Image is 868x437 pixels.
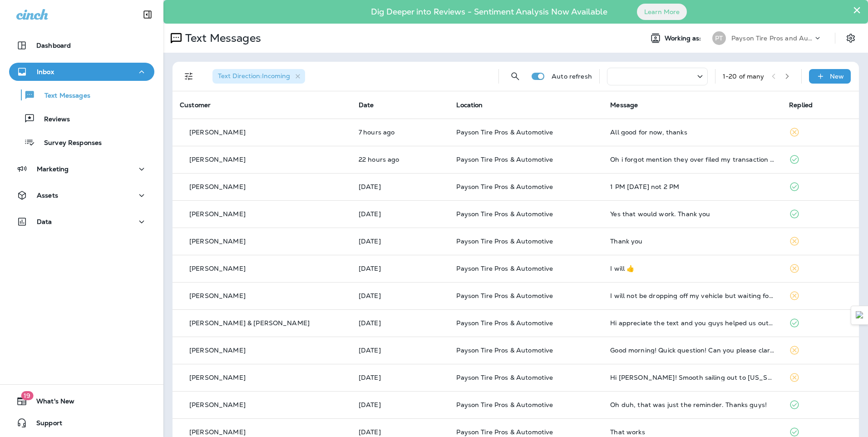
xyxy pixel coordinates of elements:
div: Text Direction:Incoming [212,69,305,84]
span: Date [359,101,374,109]
span: 19 [21,391,33,400]
span: Payson Tire Pros & Automotive [456,401,553,409]
p: [PERSON_NAME] [189,210,246,218]
button: Settings [843,30,859,46]
div: Oh i forgot mention they over filed my transaction it will need to have some drain out [610,156,774,163]
p: Data [37,218,52,225]
span: Payson Tire Pros & Automotive [456,237,553,245]
button: Support [9,414,154,432]
button: Search Messages [506,67,524,85]
p: Dashboard [36,42,71,49]
span: Payson Tire Pros & Automotive [456,128,553,136]
p: Text Messages [35,92,90,100]
span: Support [27,419,62,430]
button: Assets [9,186,154,204]
button: Reviews [9,109,154,128]
div: 1 - 20 of many [723,73,764,80]
span: Customer [180,101,211,109]
p: [PERSON_NAME] [189,156,246,163]
div: Hi appreciate the text and you guys helped us out greatly but we don't live in Payson so that's w... [610,319,774,327]
div: Hi Kelly! Smooth sailing out to Texas and back, and trips up to the top of the rim for weekend ca... [610,374,774,381]
p: Survey Responses [35,139,102,148]
div: Good morning! Quick question! Can you please clarify the $28 credit card fee?? I paid using Synch... [610,347,774,354]
p: [PERSON_NAME] [189,238,246,245]
span: Payson Tire Pros & Automotive [456,428,553,436]
span: Payson Tire Pros & Automotive [456,346,553,354]
button: 19What's New [9,392,154,410]
span: Payson Tire Pros & Automotive [456,292,553,300]
p: Reviews [35,115,70,124]
button: Dashboard [9,36,154,55]
p: [PERSON_NAME] [189,401,246,408]
p: Sep 24, 2025 11:34 AM [359,210,442,218]
p: Auto refresh [552,73,592,80]
p: Payson Tire Pros and Automotive [731,35,813,42]
span: Payson Tire Pros & Automotive [456,183,553,191]
span: Working as: [665,35,703,42]
p: Sep 23, 2025 07:02 PM [359,374,442,381]
p: [PERSON_NAME] [189,129,246,136]
p: New [830,73,844,80]
p: [PERSON_NAME] [189,183,246,190]
p: Sep 23, 2025 04:42 PM [359,401,442,408]
p: [PERSON_NAME] [189,374,246,381]
p: Sep 23, 2025 01:55 PM [359,428,442,436]
p: Text Messages [182,31,261,45]
p: [PERSON_NAME] [189,265,246,272]
span: Payson Tire Pros & Automotive [456,319,553,327]
div: Oh duh, that was just the reminder. Thanks guys! [610,401,774,408]
div: I will not be dropping off my vehicle but waiting for the rotation to be done [610,292,774,299]
p: [PERSON_NAME] [189,347,246,354]
p: Sep 24, 2025 11:05 AM [359,238,442,245]
span: Payson Tire Pros & Automotive [456,373,553,382]
img: Detect Auto [856,311,864,319]
span: What's New [27,397,74,408]
span: Text Direction : Incoming [218,72,290,80]
button: Inbox [9,63,154,81]
div: Yes that would work. Thank you [610,210,774,218]
p: Sep 24, 2025 09:49 AM [359,292,442,299]
p: Marketing [37,165,69,173]
button: Data [9,213,154,231]
p: Dig Deeper into Reviews - Sentiment Analysis Now Available [345,10,634,13]
p: Sep 24, 2025 02:01 PM [359,183,442,190]
span: Payson Tire Pros & Automotive [456,264,553,273]
button: Learn More [637,4,687,20]
div: PT [712,31,726,45]
span: Location [456,101,483,109]
p: Assets [37,192,58,199]
div: I will 👍 [610,265,774,272]
p: Sep 24, 2025 10:51 AM [359,265,442,272]
div: That works [610,428,774,436]
p: [PERSON_NAME] & [PERSON_NAME] [189,319,310,327]
p: Sep 24, 2025 06:15 AM [359,347,442,354]
button: Filters [180,67,198,85]
p: Inbox [37,68,54,75]
p: [PERSON_NAME] [189,428,246,436]
div: Thank you [610,238,774,245]
button: Marketing [9,160,154,178]
p: Sep 24, 2025 05:56 PM [359,156,442,163]
p: Sep 25, 2025 08:31 AM [359,129,442,136]
span: Payson Tire Pros & Automotive [456,155,553,164]
button: Close [853,3,861,17]
span: Payson Tire Pros & Automotive [456,210,553,218]
div: All good for now, thanks [610,129,774,136]
button: Survey Responses [9,133,154,152]
p: Sep 24, 2025 08:22 AM [359,319,442,327]
span: Message [610,101,638,109]
span: Replied [789,101,813,109]
button: Text Messages [9,85,154,104]
div: 1 PM on Thursday not 2 PM [610,183,774,190]
p: [PERSON_NAME] [189,292,246,299]
button: Collapse Sidebar [135,5,160,24]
